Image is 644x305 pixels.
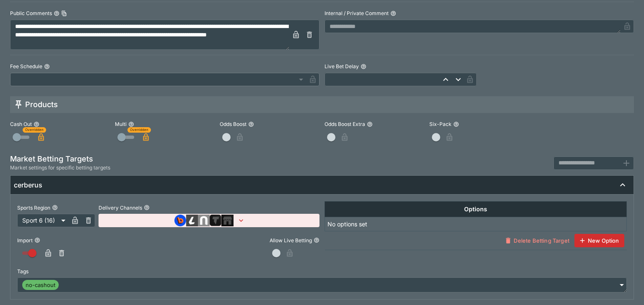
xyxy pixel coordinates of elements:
[34,121,39,127] button: Cash Out
[144,205,150,210] button: Delivery Channels
[128,121,134,127] button: Multi
[10,63,42,70] p: Fee Schedule
[25,100,58,109] h5: Products
[17,204,50,211] p: Sports Region
[220,120,247,128] p: Odds Boost
[14,181,42,190] h6: cerberus
[270,237,312,244] p: Allow Live Betting
[574,234,624,247] button: New Option
[17,268,29,275] p: Tags
[10,154,110,164] h5: Market Betting Targets
[115,120,127,128] p: Multi
[25,127,44,133] span: Overridden
[325,217,627,231] td: No options set
[500,234,574,247] button: Delete Betting Target
[248,121,254,127] button: Odds Boost
[22,281,59,290] span: no-cashout
[17,237,33,244] p: Import
[221,215,234,226] img: brand
[210,215,221,226] img: brand
[99,204,142,211] p: Delivery Channels
[361,64,366,69] button: Live Bet Delay
[17,214,68,227] div: Sport 6 (16)
[130,127,148,133] span: Overridden
[34,237,40,243] button: Import
[10,120,32,128] p: Cash Out
[10,10,52,17] p: Public Comments
[198,215,210,226] img: brand
[390,10,396,16] button: Internal / Private Comment
[54,10,60,16] button: Public CommentsCopy To Clipboard
[325,63,359,70] p: Live Bet Delay
[325,120,365,128] p: Odds Boost Extra
[314,237,319,243] button: Allow Live Betting
[44,64,50,69] button: Fee Schedule
[186,215,198,226] img: brand
[325,10,389,17] p: Internal / Private Comment
[325,202,627,217] th: Options
[429,120,452,128] p: Six-Pack
[61,10,67,16] button: Copy To Clipboard
[10,164,110,172] span: Market settings for specific betting targets
[453,121,459,127] button: Six-Pack
[52,205,58,210] button: Sports Region
[367,121,373,127] button: Odds Boost Extra
[174,215,186,226] img: brand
